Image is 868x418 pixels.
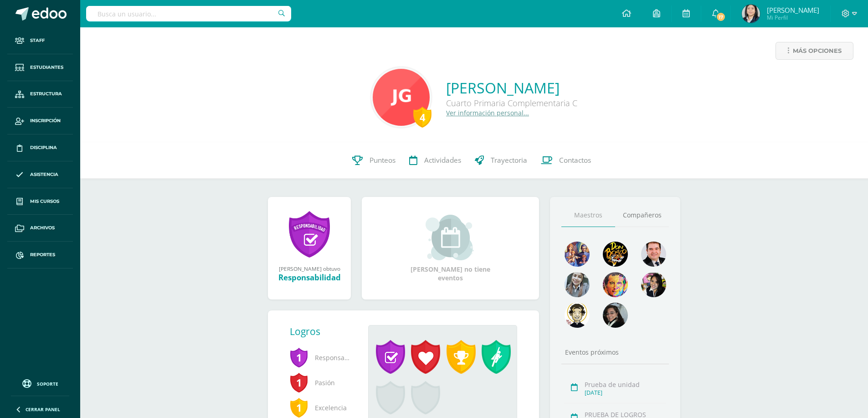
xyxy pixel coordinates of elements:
img: 79570d67cb4e5015f1d97fde0ec62c05.png [641,242,666,267]
span: Soporte [37,381,58,387]
a: Ver información personal... [446,108,529,117]
a: Actividades [402,142,468,179]
img: ab5b52e538c9069687ecb61632cf326d.png [742,5,760,23]
span: Estructura [30,90,62,98]
a: Disciplina [7,134,73,161]
a: Inscripción [7,108,73,134]
span: Mi Perfil [767,14,819,21]
a: Soporte [11,377,69,389]
img: 88256b496371d55dc06d1c3f8a5004f4.png [565,242,590,267]
div: Eventos próximos [561,348,669,356]
a: Maestros [561,204,615,227]
div: [PERSON_NAME] no tiene eventos [405,215,496,282]
span: Staff [30,37,45,44]
span: Pasión [290,370,354,395]
span: Asistencia [30,171,58,178]
a: Asistencia [7,161,73,188]
a: Staff [7,27,73,54]
span: Trayectoria [491,155,527,165]
span: 1 [290,372,308,393]
div: [PERSON_NAME] obtuvo [277,265,342,272]
a: Punteos [345,142,402,179]
span: Reportes [30,251,55,258]
span: Más opciones [793,42,842,59]
a: Estudiantes [7,54,73,81]
span: Inscripción [30,117,61,124]
img: 45bd7986b8947ad7e5894cbc9b781108.png [565,272,590,297]
span: 1 [290,347,308,368]
span: Estudiantes [30,64,63,71]
a: Archivos [7,215,73,242]
img: 2f956a6dd2c7db1a1667ddb66e3307b6.png [603,272,628,297]
a: [PERSON_NAME] [446,78,577,98]
span: Actividades [424,155,461,165]
a: Compañeros [615,204,669,227]
span: Punteos [370,155,395,165]
div: [DATE] [585,389,666,397]
a: Estructura [7,81,73,108]
img: 6dd7792c7e46e34e896b3f92f39c73ee.png [565,303,590,328]
span: Mis cursos [30,198,59,205]
span: Responsabilidad [290,345,354,370]
a: Mis cursos [7,188,73,215]
a: Trayectoria [468,142,534,179]
a: Reportes [7,242,73,268]
div: 4 [413,107,431,128]
span: Disciplina [30,144,57,151]
span: Contactos [559,155,591,165]
div: Responsabilidad [277,272,342,283]
span: Archivos [30,224,55,232]
span: 17 [716,12,726,22]
img: ddcb7e3f3dd5693f9a3e043a79a89297.png [641,272,666,297]
a: Contactos [534,142,598,179]
img: 6377130e5e35d8d0020f001f75faf696.png [603,303,628,328]
span: Cerrar panel [26,406,60,413]
input: Busca un usuario... [86,6,291,21]
a: Más opciones [776,42,853,60]
div: Prueba de unidad [585,380,666,389]
span: 1 [290,397,308,418]
span: [PERSON_NAME] [767,5,819,15]
img: 29fc2a48271e3f3676cb2cb292ff2552.png [603,242,628,267]
img: event_small.png [426,215,475,260]
div: Cuarto Primaria Complementaria C [446,98,577,108]
img: f9f559b4d2e1917e640eb0c83c498c9a.png [373,69,430,126]
div: Logros [290,325,361,338]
